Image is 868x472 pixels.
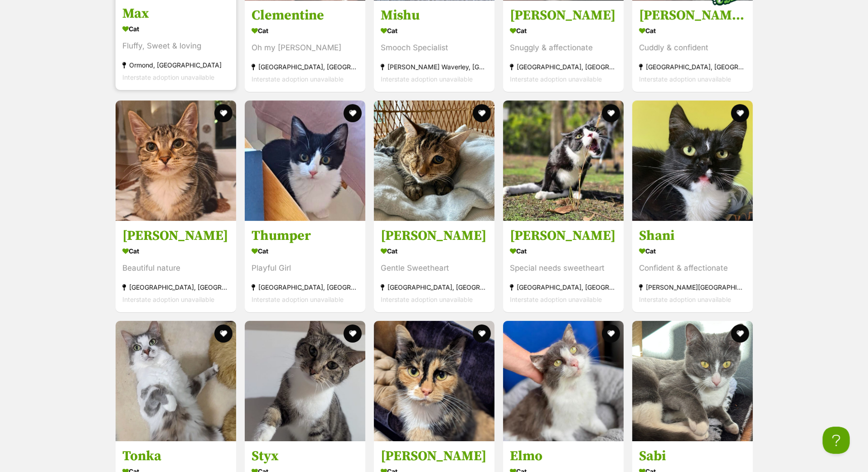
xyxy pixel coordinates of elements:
div: Beautiful nature [122,262,229,274]
div: Cat [510,24,617,37]
div: Cat [381,244,488,257]
div: Ormond, [GEOGRAPHIC_DATA] [122,59,229,71]
h3: [PERSON_NAME] [381,448,488,465]
h3: [PERSON_NAME] & [PERSON_NAME] [639,7,746,24]
div: Cat [252,244,359,257]
a: Thumper Cat Playful Girl [GEOGRAPHIC_DATA], [GEOGRAPHIC_DATA] Interstate adoption unavailable fav... [245,220,365,312]
h3: Styx [252,448,359,465]
img: Styx [245,321,365,441]
div: Cat [122,22,229,35]
button: favourite [473,324,491,343]
iframe: Help Scout Beacon - Open [823,427,850,454]
div: Playful Girl [252,262,359,274]
h3: [PERSON_NAME] [381,227,488,244]
h3: Max [122,5,229,22]
div: [GEOGRAPHIC_DATA], [GEOGRAPHIC_DATA] [510,281,617,293]
div: Cat [639,244,746,257]
button: favourite [731,324,749,343]
h3: Tonka [122,448,229,465]
button: favourite [214,104,233,122]
button: favourite [731,104,749,122]
img: Tonka [116,321,236,441]
img: Elmo [503,321,624,441]
button: favourite [473,104,491,122]
h3: [PERSON_NAME] [510,227,617,244]
h3: Sabi [639,448,746,465]
h3: Thumper [252,227,359,244]
span: Interstate adoption unavailable [252,296,344,303]
span: Interstate adoption unavailable [510,75,602,83]
button: favourite [602,324,620,343]
div: Confident & affectionate [639,262,746,274]
div: [GEOGRAPHIC_DATA], [GEOGRAPHIC_DATA] [639,61,746,73]
div: Fluffy, Sweet & loving [122,40,229,52]
span: Interstate adoption unavailable [639,296,731,303]
div: Cat [122,244,229,257]
div: Snuggly & affectionate [510,42,617,54]
img: Anna [374,321,495,441]
h3: Mishu [381,7,488,24]
button: favourite [344,324,362,343]
span: Interstate adoption unavailable [252,75,344,83]
button: favourite [214,324,233,343]
div: Special needs sweetheart [510,262,617,274]
h3: Shani [639,227,746,244]
div: [PERSON_NAME][GEOGRAPHIC_DATA] [639,281,746,293]
a: Shani Cat Confident & affectionate [PERSON_NAME][GEOGRAPHIC_DATA] Interstate adoption unavailable... [632,220,753,312]
div: [GEOGRAPHIC_DATA], [GEOGRAPHIC_DATA] [510,61,617,73]
img: Sabi [632,321,753,441]
div: Smooch Specialist [381,42,488,54]
span: Interstate adoption unavailable [639,75,731,83]
a: [PERSON_NAME] Cat Special needs sweetheart [GEOGRAPHIC_DATA], [GEOGRAPHIC_DATA] Interstate adopti... [503,220,624,312]
div: [PERSON_NAME] Waverley, [GEOGRAPHIC_DATA] [381,61,488,73]
div: [GEOGRAPHIC_DATA], [GEOGRAPHIC_DATA] [381,281,488,293]
img: Shani [632,100,753,221]
div: Oh my [PERSON_NAME] [252,42,359,54]
img: Maryann [116,100,236,221]
span: Interstate adoption unavailable [122,73,214,81]
div: [GEOGRAPHIC_DATA], [GEOGRAPHIC_DATA] [122,281,229,293]
div: Cat [381,24,488,37]
div: Cat [252,24,359,37]
h3: Elmo [510,448,617,465]
img: Thumper [245,100,365,221]
h3: Clementine [252,7,359,24]
a: [PERSON_NAME] Cat Beautiful nature [GEOGRAPHIC_DATA], [GEOGRAPHIC_DATA] Interstate adoption unava... [116,220,236,312]
h3: [PERSON_NAME] [510,7,617,24]
span: Interstate adoption unavailable [381,296,473,303]
button: favourite [602,104,620,122]
div: [GEOGRAPHIC_DATA], [GEOGRAPHIC_DATA] [252,281,359,293]
a: [PERSON_NAME] Cat Gentle Sweetheart [GEOGRAPHIC_DATA], [GEOGRAPHIC_DATA] Interstate adoption unav... [374,220,495,312]
span: Interstate adoption unavailable [510,296,602,303]
img: Lucy [503,100,624,221]
span: Interstate adoption unavailable [381,75,473,83]
div: Cat [639,24,746,37]
div: Cat [510,244,617,257]
span: Interstate adoption unavailable [122,296,214,303]
h3: [PERSON_NAME] [122,227,229,244]
div: [GEOGRAPHIC_DATA], [GEOGRAPHIC_DATA] [252,61,359,73]
img: Ellie May [374,100,495,221]
button: favourite [344,104,362,122]
div: Cuddly & confident [639,42,746,54]
div: Gentle Sweetheart [381,262,488,274]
